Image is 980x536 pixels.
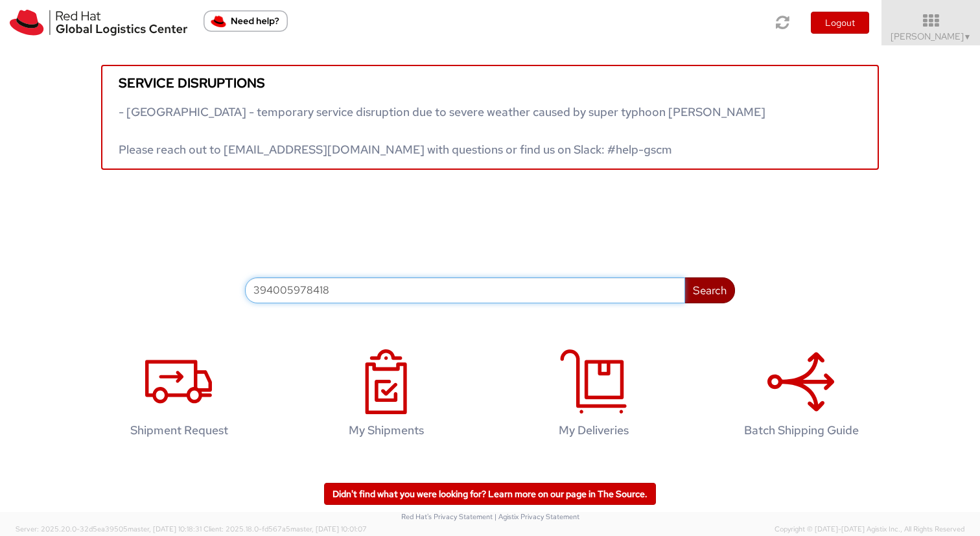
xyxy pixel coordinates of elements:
button: Logout [811,12,869,34]
a: Shipment Request [82,336,276,457]
span: ▼ [964,32,972,42]
a: My Shipments [289,336,484,457]
img: rh-logistics-00dfa346123c4ec078e1.svg [10,10,187,36]
a: Service disruptions - [GEOGRAPHIC_DATA] - temporary service disruption due to severe weather caus... [101,65,879,170]
span: [PERSON_NAME] [891,30,972,42]
span: Copyright © [DATE]-[DATE] Agistix Inc., All Rights Reserved [775,524,964,535]
h4: My Shipments [303,424,470,437]
span: Client: 2025.18.0-fd567a5 [204,524,367,533]
a: My Deliveries [496,336,691,457]
a: Batch Shipping Guide [704,336,898,457]
span: master, [DATE] 10:18:31 [128,524,202,533]
a: | Agistix Privacy Statement [495,512,579,521]
h5: Service disruptions [119,76,861,90]
span: - [GEOGRAPHIC_DATA] - temporary service disruption due to severe weather caused by super typhoon ... [119,104,765,157]
button: Search [684,277,735,303]
h4: Batch Shipping Guide [717,424,885,437]
h4: Shipment Request [95,424,262,437]
span: master, [DATE] 10:01:07 [290,524,367,533]
a: Didn't find what you were looking for? Learn more on our page in The Source. [324,483,656,505]
input: Enter the tracking number or ship request number (at least 4 chars) [245,277,685,303]
span: Server: 2025.20.0-32d5ea39505 [16,524,202,533]
h4: My Deliveries [510,424,677,437]
a: Red Hat's Privacy Statement [401,512,493,521]
button: Need help? [204,10,288,32]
